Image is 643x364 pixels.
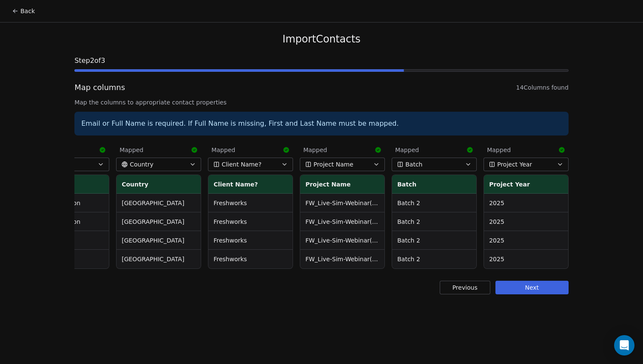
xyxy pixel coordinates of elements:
td: Batch 2 [392,231,476,250]
td: Freshworks [208,231,293,250]
div: Open Intercom Messenger [614,335,634,356]
button: Next [495,281,569,294]
td: Batch 2 [392,212,476,231]
td: 2025 [484,250,568,268]
div: Email or Full Name is required. If Full Name is missing, First and Last Name must be mapped. [74,112,569,135]
td: [GEOGRAPHIC_DATA] [117,250,201,268]
td: FW_Live-Sim-Webinar([GEOGRAPHIC_DATA])26thAugust'2025 [300,250,384,268]
td: [GEOGRAPHIC_DATA] [117,231,201,250]
th: Country [117,175,201,194]
td: Batch 2 [392,250,476,268]
th: Client Name? [208,175,293,194]
span: Project Name [313,160,353,169]
span: Step 2 of 3 [74,56,569,66]
th: Project Name [300,175,384,194]
td: 2025 [484,231,568,250]
td: Freshworks [208,194,293,212]
th: Project Year [484,175,568,194]
span: 14 Columns found [516,83,568,92]
span: Client Name? [222,160,262,169]
td: Freshworks [208,212,293,231]
span: Batch [405,160,422,169]
td: [GEOGRAPHIC_DATA] [117,194,201,212]
span: Map the columns to appropriate contact properties [74,98,569,107]
span: Project Year [497,160,532,169]
span: Mapped [487,146,511,154]
span: Map columns [74,82,125,93]
span: Mapped [119,146,143,154]
span: Mapped [303,146,327,154]
button: Back [7,3,40,19]
button: Previous [440,281,490,294]
td: FW_Live-Sim-Webinar([GEOGRAPHIC_DATA])26thAugust'2025 [300,212,384,231]
td: Freshworks [208,250,293,268]
td: 2025 [484,194,568,212]
span: Mapped [395,146,419,154]
td: 2025 [484,212,568,231]
td: Batch 2 [392,194,476,212]
span: Country [130,160,154,169]
span: Mapped [211,146,235,154]
td: [GEOGRAPHIC_DATA] [117,212,201,231]
td: FW_Live-Sim-Webinar([GEOGRAPHIC_DATA])26thAugust'2025 [300,231,384,250]
th: Batch [392,175,476,194]
span: Import Contacts [282,33,360,45]
td: FW_Live-Sim-Webinar([GEOGRAPHIC_DATA])26thAugust'2025 [300,194,384,212]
